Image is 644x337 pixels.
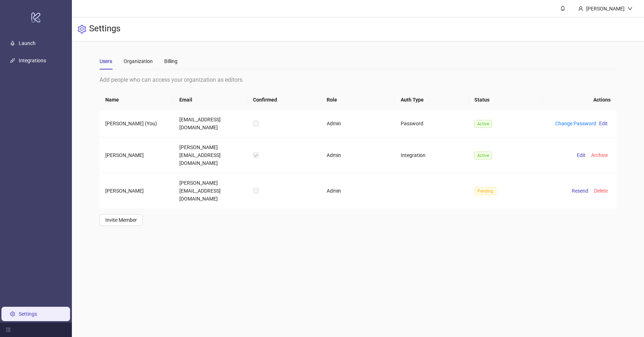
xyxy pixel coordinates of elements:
span: Active [474,152,492,159]
th: Actions [542,90,616,110]
a: Launch [19,40,36,46]
td: [PERSON_NAME] (You) [100,110,173,138]
a: Integrations [19,58,46,63]
th: Role [321,90,395,110]
span: Edit [577,152,585,158]
td: Admin [321,110,395,138]
th: Status [469,90,542,110]
td: [PERSON_NAME][EMAIL_ADDRESS][DOMAIN_NAME] [174,173,247,208]
button: Edit [574,151,588,159]
span: Delete [594,188,608,194]
th: Name [100,90,173,110]
span: Resend [572,188,588,194]
td: [PERSON_NAME] [100,138,173,173]
span: Archive [591,152,608,158]
div: Users [100,57,112,65]
a: Change Password [555,121,596,126]
div: Billing [164,57,178,65]
span: Edit [599,121,608,126]
button: Delete [591,187,611,195]
button: Resend [569,187,591,195]
div: Add people who can access your organization as editors. [100,75,616,84]
span: down [627,6,632,11]
th: Email [174,90,247,110]
td: Integration [395,138,469,173]
td: [EMAIL_ADDRESS][DOMAIN_NAME] [174,110,247,138]
td: Admin [321,138,395,173]
span: menu-fold [6,327,11,332]
span: Pending [474,187,496,195]
a: Settings [19,311,37,317]
td: Password [395,110,469,138]
button: Archive [588,151,611,159]
span: user [578,6,583,11]
div: [PERSON_NAME] [583,5,627,13]
button: Edit [596,119,611,128]
span: Invite Member [105,217,137,223]
span: Active [474,120,492,128]
td: Admin [321,173,395,208]
button: Invite Member [100,214,143,226]
th: Confirmed [247,90,321,110]
th: Auth Type [395,90,469,110]
h3: Settings [89,23,120,35]
div: Organization [124,57,153,65]
span: setting [78,25,86,33]
td: [PERSON_NAME][EMAIL_ADDRESS][DOMAIN_NAME] [174,138,247,173]
td: [PERSON_NAME] [100,173,173,208]
span: bell [560,6,565,11]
